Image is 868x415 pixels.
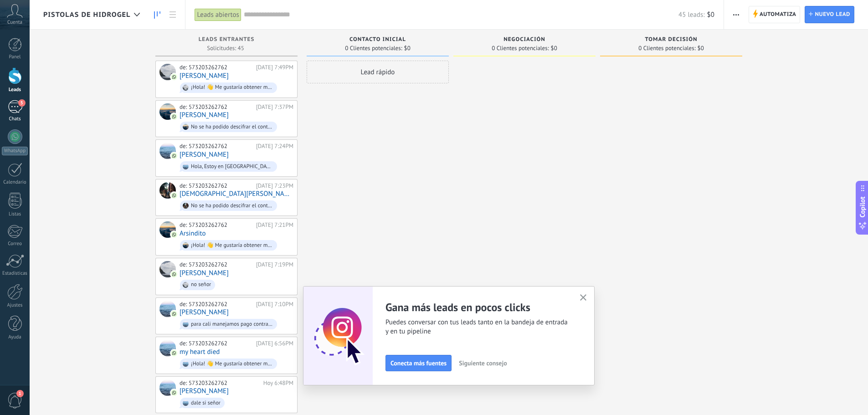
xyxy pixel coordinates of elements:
[180,103,253,111] div: de: 573203262762
[729,6,743,23] button: Más
[678,10,704,19] span: 45 leads:
[2,241,28,247] div: Correo
[18,99,26,107] span: 5
[191,400,221,406] div: dale si señor
[263,379,293,387] div: Hoy 6:48PM
[171,192,177,199] img: com.amocrm.amocrmwa.svg
[180,64,253,71] div: de: 573203262762
[159,379,176,396] div: Ramiro
[171,113,177,120] img: com.amocrm.amocrmwa.svg
[256,340,293,347] div: [DATE] 6:56PM
[311,36,444,44] div: Contacto inicial
[159,143,176,159] div: Yan Carlos Rincon
[180,143,253,150] div: de: 573203262762
[160,36,293,44] div: Leads Entrantes
[404,46,411,51] span: $0
[645,36,697,43] span: Tomar decisión
[858,196,867,217] span: Copilot
[180,230,205,237] a: Arsindito
[492,46,549,51] span: 0 Clientes potenciales:
[2,271,28,277] div: Estadísticas
[256,143,293,150] div: [DATE] 7:24PM
[180,340,253,347] div: de: 573203262762
[503,36,545,43] span: Negociación
[191,282,211,288] div: no señor
[165,6,180,24] a: Lista
[345,46,402,51] span: 0 Clientes potenciales:
[180,190,293,198] a: [DEMOGRAPHIC_DATA][PERSON_NAME]
[180,221,253,229] div: de: 573203262762
[459,360,507,366] span: Siguiente consejo
[2,334,28,340] div: Ayuda
[159,182,176,199] div: Jesus Sierra
[385,300,569,314] h2: Gana más leads en pocos clicks
[159,221,176,238] div: Arsindito
[180,301,253,308] div: de: 573203262762
[256,182,293,190] div: [DATE] 7:23PM
[180,182,253,190] div: de: 573203262762
[199,36,255,43] span: Leads Entrantes
[191,203,273,209] div: No se ha podido descifrar el contenido del mensaje. El mensaje no puede leerse aquí. Por favor, v...
[458,36,591,44] div: Negociación
[180,111,229,119] a: [PERSON_NAME]
[171,153,177,159] img: com.amocrm.amocrmwa.svg
[180,387,229,395] a: [PERSON_NAME]
[256,261,293,268] div: [DATE] 7:19PM
[171,271,177,277] img: com.amocrm.amocrmwa.svg
[191,124,273,130] div: No se ha podido descifrar el contenido del mensaje. El mensaje no puede leerse aquí. Por favor, v...
[191,84,273,91] div: ¡Hola! 👋 Me gustaría obtener más información. ¿Puedo hablar con alguien?
[191,242,273,249] div: ¡Hola! 👋 Me gustaría obtener más información. ¿Puedo hablar con alguien?
[171,389,177,396] img: com.amocrm.amocrmwa.svg
[2,54,28,60] div: Panel
[191,361,273,367] div: ¡Hola! 👋 Me gustaría obtener más información. ¿Puedo hablar con alguien?
[256,301,293,308] div: [DATE] 7:10PM
[180,308,229,316] a: [PERSON_NAME]
[171,350,177,356] img: com.amocrm.amocrmwa.svg
[256,103,293,111] div: [DATE] 7:37PM
[760,6,796,23] span: Automatiza
[385,318,569,336] span: Puedes conversar con tus leads tanto en la bandeja de entrada y en tu pipeline
[159,340,176,356] div: my heart died
[455,356,511,370] button: Siguiente consejo
[2,179,28,185] div: Calendario
[180,379,260,387] div: de: 573203262762
[7,20,22,26] span: Cuenta
[256,64,293,71] div: [DATE] 7:49PM
[2,87,28,93] div: Leads
[171,74,177,80] img: com.amocrm.amocrmwa.svg
[307,61,449,83] div: Lead rápido
[551,46,557,51] span: $0
[159,261,176,277] div: Joshua D
[191,321,273,328] div: para cali manejamos pago contra entrega o pago anticipado cual se te acomoda mejor ?
[256,221,293,229] div: [DATE] 7:21PM
[180,348,220,356] a: my heart died
[171,231,177,238] img: com.amocrm.amocrmwa.svg
[149,6,165,24] a: Leads
[159,103,176,120] div: Mariana
[43,10,130,19] span: pistolas de hidrogel
[2,302,28,308] div: Ajustes
[180,72,229,80] a: [PERSON_NAME]
[805,6,854,23] a: Nuevo lead
[195,8,241,21] div: Leads abiertos
[390,360,447,366] span: Conecta más fuentes
[2,147,28,155] div: WhatsApp
[2,116,28,122] div: Chats
[385,355,452,371] button: Conecta más fuentes
[171,311,177,317] img: com.amocrm.amocrmwa.svg
[159,64,176,80] div: Luis Guillermo
[749,6,801,23] a: Automatiza
[707,10,714,19] span: $0
[698,46,704,51] span: $0
[180,151,229,159] a: [PERSON_NAME]
[191,164,273,170] div: Hola, Estoy en [GEOGRAPHIC_DATA] o alrededores y quiero comprar una 🔫 por $134,900
[207,46,244,51] span: Solicitudes: 45
[638,46,695,51] span: 0 Clientes potenciales:
[605,36,738,44] div: Tomar decisión
[815,6,850,23] span: Nuevo lead
[159,301,176,317] div: Lina María
[2,211,28,217] div: Listas
[16,390,24,397] span: 1
[349,36,406,43] span: Contacto inicial
[180,269,229,277] a: [PERSON_NAME]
